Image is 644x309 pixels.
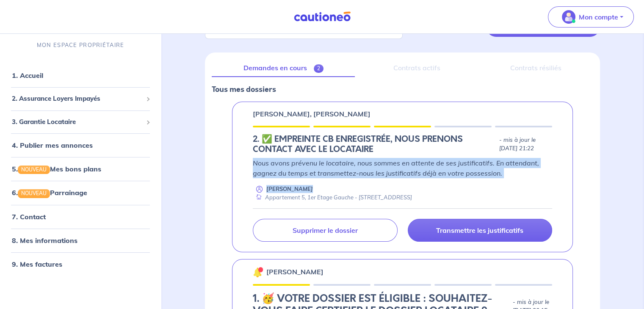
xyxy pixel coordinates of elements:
[12,141,93,149] a: 4. Publier mes annonces
[12,117,143,127] span: 3. Garantie Locataire
[12,236,77,245] a: 8. Mes informations
[12,165,101,173] a: 5.NOUVEAUMes bons plans
[3,184,158,201] div: 6.NOUVEAUParrainage
[266,185,313,193] p: [PERSON_NAME]
[562,10,575,24] img: illu_account_valid_menu.svg
[12,188,87,197] a: 6.NOUVEAUParrainage
[3,114,158,130] div: 3. Garantie Locataire
[212,84,593,95] p: Tous mes dossiers
[253,193,412,201] div: Appartement 5, 1er Etage Gauche - [STREET_ADDRESS]
[12,260,62,268] a: 9. Mes factures
[253,134,495,154] h5: 2.︎ ✅️ EMPREINTE CB ENREGISTRÉE, NOUS PRENONS CONTACT AVEC LE LOCATAIRE
[3,256,158,273] div: 9. Mes factures
[3,91,158,107] div: 2. Assurance Loyers Impayés
[253,219,397,242] a: Supprimer le dossier
[266,267,323,277] p: [PERSON_NAME]
[253,109,370,119] p: [PERSON_NAME], [PERSON_NAME]
[37,41,124,49] p: MON ESPACE PROPRIÉTAIRE
[499,136,552,153] p: - mis à jour le [DATE] 21:22
[314,64,323,73] span: 2
[12,212,46,221] a: 7. Contact
[3,208,158,225] div: 7. Contact
[579,12,618,22] p: Mon compte
[253,158,552,178] p: Nous avons prévenu le locataire, nous sommes en attente de ses justificatifs. En attendant, gagne...
[436,226,523,235] p: Transmettre les justificatifs
[12,71,43,80] a: 1. Accueil
[290,11,354,22] img: Cautioneo
[3,232,158,249] div: 8. Mes informations
[408,219,552,242] a: Transmettre les justificatifs
[253,134,552,154] div: state: RENTER-DOCUMENTS-IN-PENDING, Context: NEW,CHOOSE-CERTIFICATE,RELATIONSHIP,RENTER-DOCUMENTS
[3,160,158,177] div: 5.NOUVEAUMes bons plans
[548,6,634,28] button: illu_account_valid_menu.svgMon compte
[3,67,158,84] div: 1. Accueil
[212,59,355,77] a: Demandes en cours2
[12,94,143,104] span: 2. Assurance Loyers Impayés
[3,137,158,154] div: 4. Publier mes annonces
[293,226,358,235] p: Supprimer le dossier
[253,267,263,277] img: 🔔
